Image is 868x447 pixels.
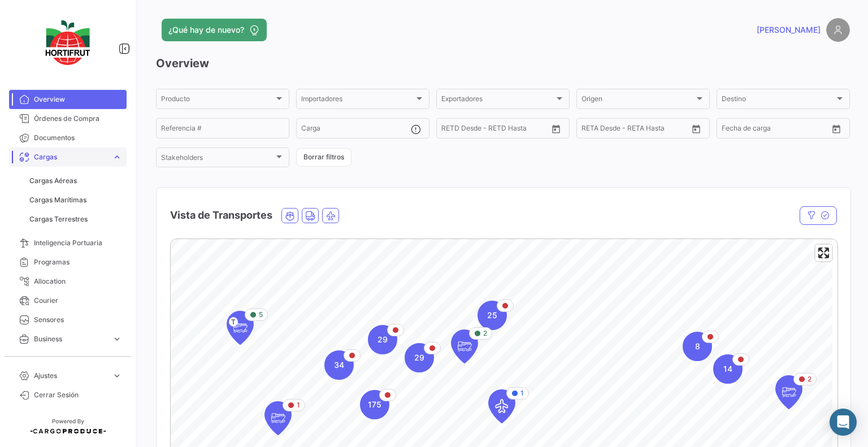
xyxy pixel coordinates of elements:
[828,120,845,137] button: Open calendar
[161,155,274,163] span: Stakeholders
[414,352,424,363] span: 29
[695,341,700,352] span: 8
[25,192,127,209] a: Cargas Marítimas
[34,296,122,306] span: Courier
[29,195,86,205] span: Cargas Marítimas
[441,126,462,134] input: Desde
[9,272,127,291] a: Allocation
[25,211,127,228] a: Cargas Terrestres
[34,114,122,124] span: Órdenes de Compra
[750,126,801,134] input: Hasta
[470,126,520,134] input: Hasta
[610,126,661,134] input: Hasta
[451,329,478,363] div: Map marker
[368,399,381,410] span: 175
[301,97,414,105] span: Importadores
[581,126,602,134] input: Desde
[29,176,77,186] span: Cargas Aéreas
[40,14,96,72] img: logo-hortifrut.svg
[830,409,857,436] div: Abrir Intercom Messenger
[9,310,127,329] a: Sensores
[34,238,122,248] span: Inteligencia Portuaria
[34,152,107,162] span: Cargas
[112,152,122,162] span: expand_more
[296,148,351,167] button: Borrar filtros
[826,18,850,42] img: placeholder-user.png
[229,317,238,327] span: T
[722,126,742,134] input: Desde
[368,325,397,354] div: Map marker
[112,334,122,344] span: expand_more
[9,233,127,253] a: Inteligencia Portuaria
[688,120,705,137] button: Open calendar
[483,328,487,338] span: 2
[161,97,274,105] span: Producto
[334,359,344,371] span: 34
[34,276,122,287] span: Allocation
[9,109,127,128] a: Órdenes de Compra
[9,90,127,109] a: Overview
[162,19,267,41] button: ¿Qué hay de nuevo?
[815,245,832,261] button: Enter fullscreen
[297,400,300,410] span: 1
[227,311,254,345] div: Map marker
[324,350,354,380] div: Map marker
[441,97,554,105] span: Exportadores
[34,133,122,143] span: Documentos
[156,55,850,71] h3: Overview
[9,128,127,147] a: Documentos
[323,209,338,223] button: Air
[757,24,821,36] span: [PERSON_NAME]
[9,291,127,310] a: Courier
[170,207,272,223] h4: Vista de Transportes
[520,388,524,398] span: 1
[168,24,244,36] span: ¿Qué hay de nuevo?
[548,120,565,137] button: Open calendar
[478,301,507,330] div: Map marker
[581,97,695,105] span: Origen
[282,209,298,223] button: Ocean
[723,363,732,375] span: 14
[722,97,835,105] span: Destino
[302,209,318,223] button: Land
[808,374,811,384] span: 2
[264,401,292,435] div: Map marker
[360,390,389,419] div: Map marker
[713,354,743,384] div: Map marker
[34,334,107,344] span: Business
[775,375,802,409] div: Map marker
[488,389,515,423] div: Map marker
[34,371,107,381] span: Ajustes
[259,310,263,320] span: 5
[34,257,122,267] span: Programas
[487,310,497,321] span: 25
[405,343,434,372] div: Map marker
[377,334,388,345] span: 29
[112,371,122,381] span: expand_more
[34,94,122,105] span: Overview
[683,332,712,361] div: Map marker
[25,172,127,189] a: Cargas Aéreas
[9,253,127,272] a: Programas
[29,214,88,224] span: Cargas Terrestres
[34,390,122,400] span: Cerrar Sesión
[34,315,122,325] span: Sensores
